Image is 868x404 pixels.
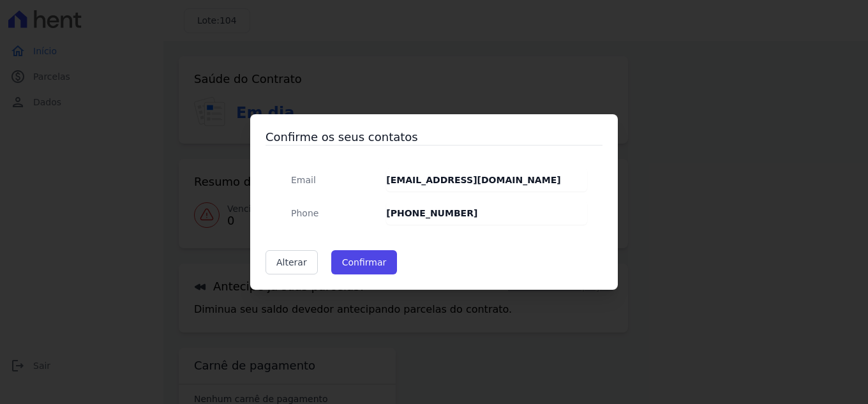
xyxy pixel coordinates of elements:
[386,175,560,185] strong: [EMAIL_ADDRESS][DOMAIN_NAME]
[266,130,602,145] h3: Confirme os seus contatos
[331,250,398,274] button: Confirmar
[291,208,318,218] span: translation missing: pt-BR.public.contracts.modal.confirmation.phone
[266,250,318,274] a: Alterar
[386,208,477,218] strong: [PHONE_NUMBER]
[291,175,316,185] span: translation missing: pt-BR.public.contracts.modal.confirmation.email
